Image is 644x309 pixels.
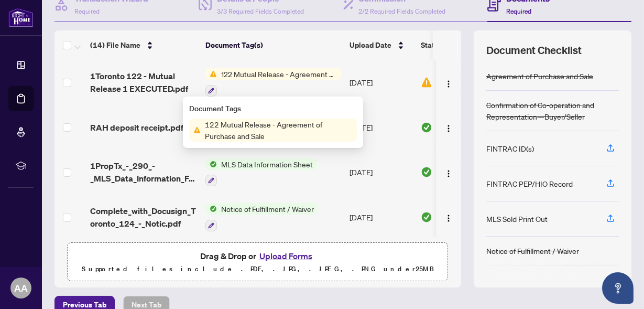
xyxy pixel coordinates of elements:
[444,214,453,222] img: Logo
[359,7,446,15] span: 2/2 Required Fields Completed
[444,169,453,178] img: Logo
[350,39,391,51] span: Upload Date
[345,150,417,195] td: [DATE]
[74,263,442,275] p: Supported files include .PDF, .JPG, .JPEG, .PNG under 25 MB
[189,103,357,114] div: Document Tags
[486,70,593,82] div: Agreement of Purchase and Sale
[8,8,34,27] img: logo
[486,178,573,189] div: FINTRAC PEP/HIO Record
[486,143,534,154] div: FINTRAC ID(s)
[256,249,315,263] button: Upload Forms
[217,203,318,215] span: Notice of Fulfillment / Waiver
[440,209,457,226] button: Logo
[86,30,201,60] th: (14) File Name
[90,39,140,51] span: (14) File Name
[68,243,448,282] span: Drag & Drop orUpload FormsSupported files include .PDF, .JPG, .JPEG, .PNG under25MB
[486,245,579,257] div: Notice of Fulfillment / Waiver
[205,158,217,170] img: Status Icon
[205,68,341,97] button: Status Icon122 Mutual Release - Agreement of Purchase and Sale
[421,211,432,223] img: Document Status
[486,99,619,122] div: Confirmation of Co-operation and Representation—Buyer/Seller
[444,124,453,133] img: Logo
[421,166,432,178] img: Document Status
[486,213,548,225] div: MLS Sold Print Out
[506,7,531,15] span: Required
[440,119,457,136] button: Logo
[90,205,197,230] span: Complete_with_Docusign_Toronto_124_-_Notic.pdf
[90,121,183,134] span: RAH deposit receipt.pdf
[217,68,341,80] span: 122 Mutual Release - Agreement of Purchase and Sale
[345,30,417,60] th: Upload Date
[90,70,197,95] span: 1Toronto 122 - Mutual Release 1 EXECUTED.pdf
[205,68,217,80] img: Status Icon
[417,30,506,60] th: Status
[486,43,582,58] span: Document Checklist
[205,203,318,231] button: Status IconNotice of Fulfillment / Waiver
[440,74,457,91] button: Logo
[217,7,304,15] span: 3/3 Required Fields Completed
[14,281,28,295] span: AA
[345,195,417,240] td: [DATE]
[205,203,217,215] img: Status Icon
[440,164,457,180] button: Logo
[345,105,417,150] td: [DATE]
[74,7,100,15] span: Required
[217,158,317,170] span: MLS Data Information Sheet
[421,39,442,51] span: Status
[205,158,317,187] button: Status IconMLS Data Information Sheet
[201,119,357,142] span: 122 Mutual Release - Agreement of Purchase and Sale
[421,122,432,133] img: Document Status
[201,30,345,60] th: Document Tag(s)
[602,272,634,304] button: Open asap
[200,249,315,263] span: Drag & Drop or
[345,60,417,105] td: [DATE]
[421,77,432,88] img: Document Status
[444,80,453,88] img: Logo
[90,159,197,185] span: 1PropTx_-_290_-_MLS_Data_Information_Form_-_Freehold_-_Sale_1.pdf
[189,124,201,136] img: Status Icon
